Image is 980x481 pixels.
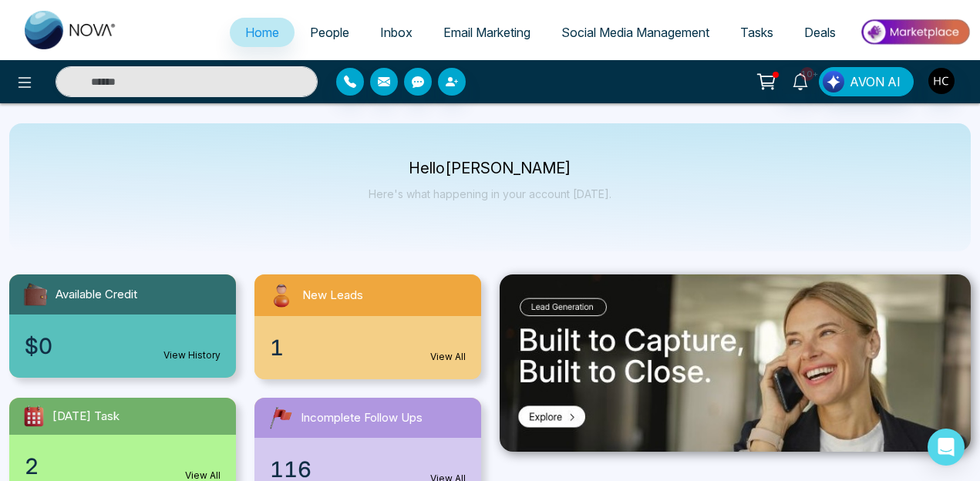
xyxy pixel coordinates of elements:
[823,71,844,92] img: Lead Flow
[500,274,972,452] img: .
[928,68,955,94] img: User Avatar
[928,429,965,466] div: Open Intercom Messenger
[443,25,530,40] span: Email Marketing
[267,404,295,432] img: followUps.svg
[561,25,709,40] span: Social Media Management
[819,67,914,96] button: AVON AI
[163,348,221,362] a: View History
[56,286,137,304] span: Available Credit
[267,281,296,310] img: newLeads.svg
[310,25,349,40] span: People
[430,350,466,364] a: View All
[270,331,284,364] span: 1
[850,72,901,91] span: AVON AI
[25,330,52,362] span: $0
[369,187,611,200] p: Here's what happening in your account [DATE].
[800,67,814,81] span: 10+
[25,11,117,49] img: Nova CRM Logo
[859,15,971,49] img: Market-place.gif
[302,287,363,304] span: New Leads
[245,25,279,40] span: Home
[295,18,365,47] a: People
[789,18,851,47] a: Deals
[365,18,428,47] a: Inbox
[245,274,490,379] a: New Leads1View All
[301,409,423,427] span: Incomplete Follow Ups
[22,281,49,308] img: availableCredit.svg
[230,18,295,47] a: Home
[740,25,773,40] span: Tasks
[428,18,546,47] a: Email Marketing
[369,162,611,175] p: Hello [PERSON_NAME]
[546,18,725,47] a: Social Media Management
[782,67,819,94] a: 10+
[725,18,789,47] a: Tasks
[380,25,413,40] span: Inbox
[22,404,46,429] img: todayTask.svg
[804,25,836,40] span: Deals
[52,408,120,425] span: [DATE] Task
